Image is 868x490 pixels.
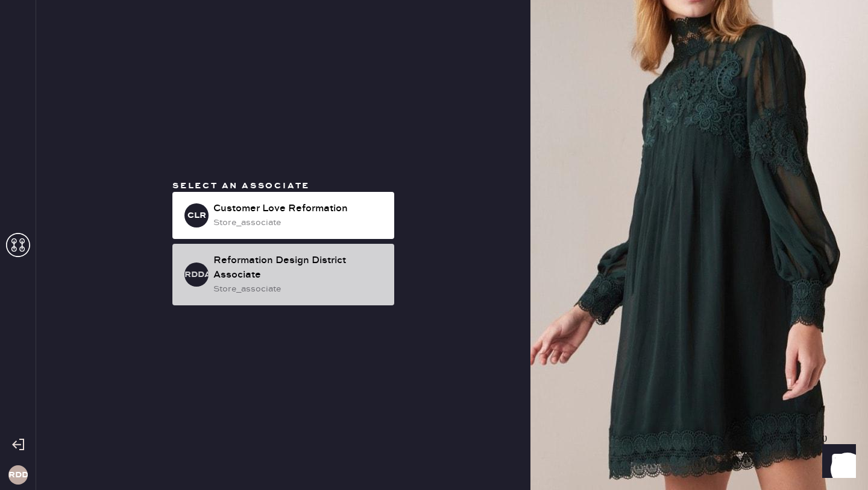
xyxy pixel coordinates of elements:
[213,253,385,282] div: Reformation Design District Associate
[8,471,28,479] h3: RDDM
[184,270,209,279] h3: RDDA
[172,180,310,191] span: Select an associate
[213,202,385,216] div: Customer Love Reformation
[187,211,206,220] h3: CLR
[213,216,385,229] div: store_associate
[811,436,863,488] iframe: Front Chat
[213,282,385,296] div: store_associate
